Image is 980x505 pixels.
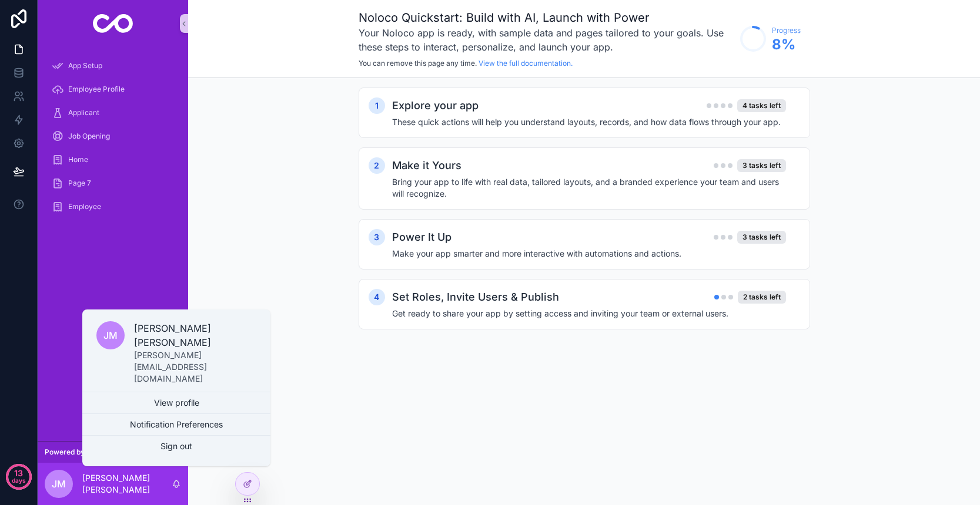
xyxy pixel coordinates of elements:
span: Employee [68,202,101,211]
span: App Setup [68,61,102,70]
h3: Your Noloco app is ready, with sample data and pages tailored to your goals. Use these steps to i... [359,26,734,54]
a: Employee [45,196,181,217]
span: JM [103,328,118,342]
a: Employee Profile [45,79,181,100]
button: Sign out [82,436,270,457]
a: View the full documentation. [479,59,573,68]
a: Job Opening [45,126,181,147]
img: App logo [93,14,133,33]
span: 8 % [772,35,801,54]
button: Notification Preferences [82,414,270,435]
span: Home [68,155,88,164]
span: Employee Profile [68,85,125,94]
a: App Setup [45,55,181,76]
span: You can remove this page any time. [359,59,477,68]
h1: Noloco Quickstart: Build with AI, Launch with Power [359,9,734,26]
p: [PERSON_NAME] [PERSON_NAME] [134,321,256,349]
p: [PERSON_NAME][EMAIL_ADDRESS][DOMAIN_NAME] [134,349,256,385]
p: [PERSON_NAME] [PERSON_NAME] [82,472,172,496]
p: 13 [14,467,23,479]
a: Applicant [45,102,181,123]
span: Job Opening [68,132,110,141]
span: Page 7 [68,179,91,188]
span: Progress [772,26,801,35]
p: days [12,472,26,489]
div: scrollable content [38,47,188,233]
a: View profile [82,392,270,413]
a: Powered by [38,441,188,463]
a: Page 7 [45,173,181,194]
span: JM [52,477,66,491]
span: Applicant [68,108,99,117]
span: Powered by [45,447,85,457]
a: Home [45,149,181,170]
